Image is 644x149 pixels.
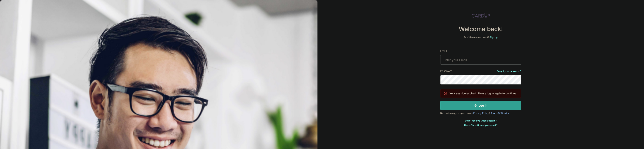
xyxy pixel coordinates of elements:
[465,119,496,122] a: Didn't receive unlock details?
[472,13,490,18] img: CardUp Logo
[473,112,489,115] a: Privacy Policy
[491,112,510,115] a: Terms Of Service
[440,25,521,33] h4: Welcome back!
[497,70,521,73] a: Forgot your password?
[440,69,452,73] label: Password
[450,92,517,95] p: Your session expired. Please log in again to continue.
[464,124,497,127] a: Haven't confirmed your email?
[490,36,497,39] a: Sign up
[440,55,521,65] input: Enter your Email
[440,101,521,110] button: Log in
[440,36,521,39] div: Don’t have an account?
[440,49,447,53] label: Email
[440,112,521,115] div: By continuing you agree to our &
